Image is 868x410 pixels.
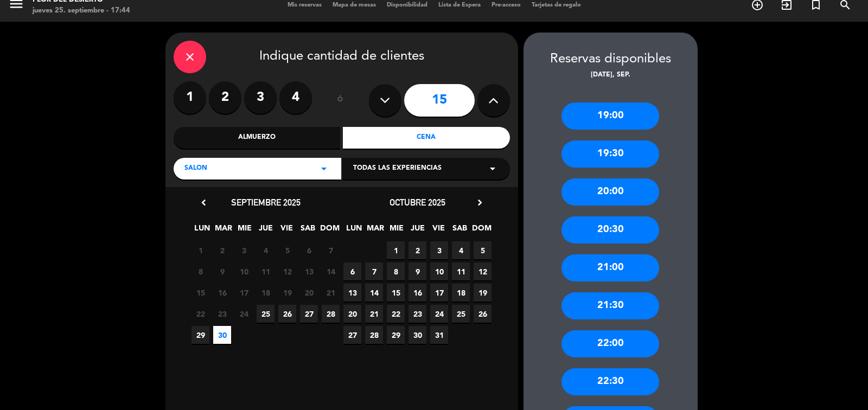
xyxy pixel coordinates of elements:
span: octubre 2025 [390,197,445,208]
span: 12 [474,262,492,280]
label: 4 [279,81,312,114]
span: 7 [322,241,340,259]
span: LUN [345,222,363,240]
span: Tarjetas de regalo [526,2,586,8]
div: 19:30 [561,140,659,168]
span: 18 [452,284,470,302]
span: 23 [213,305,231,323]
i: chevron_right [474,197,486,208]
span: 26 [474,305,492,323]
span: 21 [365,305,383,323]
span: 16 [213,284,231,302]
span: Mis reservas [282,2,327,8]
div: Indique cantidad de clientes [174,41,510,73]
i: close [183,50,196,63]
span: 31 [430,326,448,344]
span: 20 [343,305,361,323]
span: 11 [452,262,470,280]
span: Lista de Espera [433,2,486,8]
span: 17 [430,284,448,302]
span: 28 [322,305,340,323]
span: 3 [430,241,448,259]
span: 1 [387,241,405,259]
span: Todas las experiencias [353,163,442,174]
div: 21:00 [561,254,659,281]
div: 22:00 [561,330,659,357]
span: 4 [257,241,275,259]
div: Reservas disponibles [524,49,698,70]
span: Pre-acceso [486,2,526,8]
span: 19 [278,284,296,302]
span: 29 [387,326,405,344]
span: JUE [409,222,426,240]
div: 21:30 [561,292,659,319]
span: 12 [278,262,296,280]
i: arrow_drop_down [486,162,499,175]
span: 4 [452,241,470,259]
span: 13 [300,262,318,280]
label: 3 [244,81,277,114]
span: 24 [235,305,253,323]
span: 6 [343,262,361,280]
span: 22 [192,305,209,323]
span: 5 [474,241,492,259]
div: jueves 25. septiembre - 17:44 [33,5,130,16]
span: 15 [192,284,209,302]
span: 9 [213,262,231,280]
span: 22 [387,305,405,323]
span: 19 [474,284,492,302]
span: Mapa de mesas [327,2,381,8]
div: ó [323,81,358,119]
span: MIE [235,222,253,240]
i: arrow_drop_down [317,162,330,175]
span: LUN [193,222,211,240]
label: 2 [209,81,241,114]
span: 27 [343,326,361,344]
span: 3 [235,241,253,259]
span: SALON [184,163,207,174]
span: 26 [278,305,296,323]
span: 25 [452,305,470,323]
span: 21 [322,284,340,302]
span: VIE [430,222,448,240]
span: 8 [387,262,405,280]
span: 30 [213,326,231,344]
span: 25 [257,305,275,323]
div: 22:30 [561,368,659,395]
span: Disponibilidad [381,2,433,8]
span: 9 [409,262,426,280]
span: 15 [387,284,405,302]
span: 27 [300,305,318,323]
span: 2 [409,241,426,259]
span: 10 [430,262,448,280]
span: MAR [366,222,384,240]
span: 17 [235,284,253,302]
span: 5 [278,241,296,259]
span: 2 [213,241,231,259]
span: 20 [300,284,318,302]
div: 20:00 [561,178,659,206]
span: DOM [472,222,490,240]
span: 11 [257,262,275,280]
span: MAR [214,222,232,240]
span: VIE [278,222,296,240]
span: 6 [300,241,318,259]
span: 1 [192,241,209,259]
span: 28 [365,326,383,344]
span: 24 [430,305,448,323]
span: 23 [409,305,426,323]
span: 10 [235,262,253,280]
span: 14 [365,284,383,302]
span: 7 [365,262,383,280]
div: 20:30 [561,216,659,244]
div: Cena [343,127,510,149]
span: 29 [192,326,209,344]
div: [DATE], sep. [524,70,698,81]
div: 19:00 [561,102,659,130]
span: septiembre 2025 [231,197,301,208]
span: 30 [409,326,426,344]
span: 16 [409,284,426,302]
span: JUE [257,222,275,240]
span: MIE [387,222,405,240]
span: SAB [299,222,317,240]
